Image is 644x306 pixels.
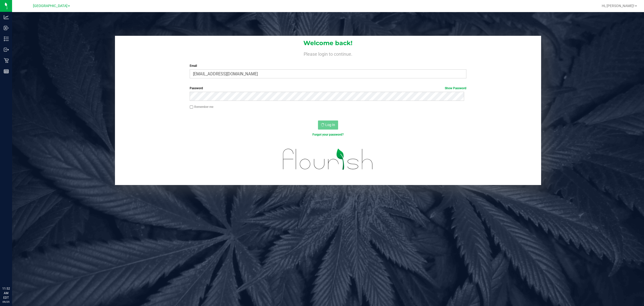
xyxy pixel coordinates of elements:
[2,300,10,304] p: 09/25
[4,25,9,30] inline-svg: Inbound
[4,36,9,41] inline-svg: Inventory
[275,142,381,176] img: flourish_logo.svg
[445,86,466,90] a: Show Password
[602,4,634,8] span: Hi, [PERSON_NAME]!
[2,286,10,300] p: 11:52 AM EDT
[4,69,9,74] inline-svg: Reports
[115,50,541,56] h4: Please login to continue.
[312,133,344,136] a: Forgot your password?
[190,105,213,109] label: Remember me
[190,86,203,90] span: Password
[4,15,9,20] inline-svg: Analytics
[115,40,541,46] h1: Welcome back!
[4,47,9,52] inline-svg: Outbound
[318,120,338,130] button: Log In
[190,105,193,109] input: Remember me
[190,64,466,68] label: Email
[4,58,9,63] inline-svg: Retail
[325,123,335,127] span: Log In
[33,4,67,8] span: [GEOGRAPHIC_DATA]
